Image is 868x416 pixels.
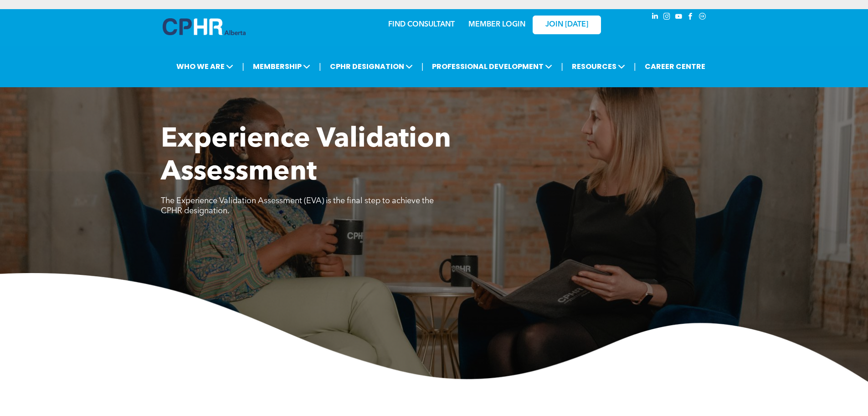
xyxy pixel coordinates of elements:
[468,21,525,28] a: MEMBER LOGIN
[545,21,588,29] span: JOIN [DATE]
[421,57,424,76] li: |
[569,58,628,75] span: RESOURCES
[319,57,321,76] li: |
[674,11,684,24] a: youtube
[686,11,696,24] a: facebook
[429,58,555,75] span: PROFESSIONAL DEVELOPMENT
[642,58,708,75] a: CAREER CENTRE
[327,58,416,75] span: CPHR DESIGNATION
[662,11,672,24] a: instagram
[242,57,244,76] li: |
[174,58,236,75] span: WHO WE ARE
[634,57,636,76] li: |
[388,21,455,28] a: FIND CONSULTANT
[161,126,451,186] span: Experience Validation Assessment
[250,58,313,75] span: MEMBERSHIP
[561,57,563,76] li: |
[163,18,246,35] img: A blue and white logo for cp alberta
[533,16,601,34] a: JOIN [DATE]
[650,11,660,24] a: linkedin
[161,197,434,215] span: The Experience Validation Assessment (EVA) is the final step to achieve the CPHR designation.
[698,11,708,24] a: Social network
